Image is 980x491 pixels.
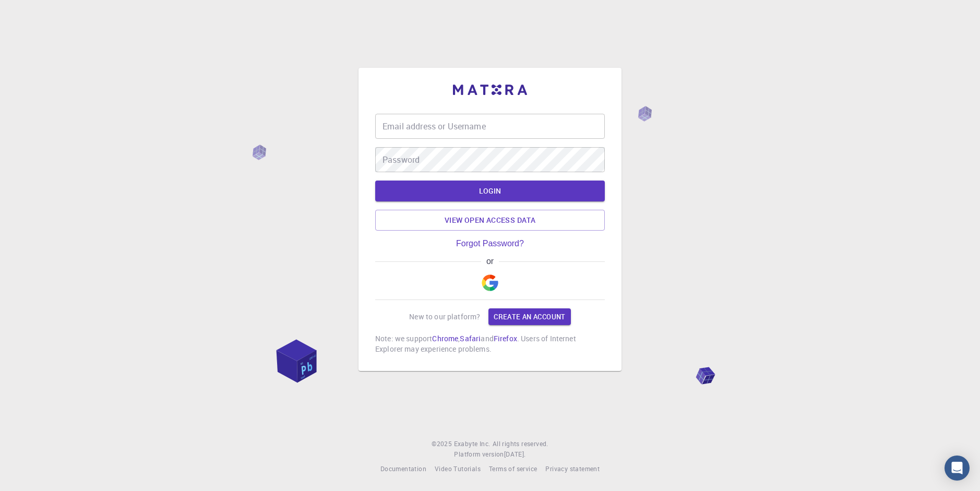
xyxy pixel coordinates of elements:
[435,464,481,474] a: Video Tutorials
[504,449,526,460] a: [DATE].
[375,210,605,231] a: View open access data
[482,274,498,291] img: Google
[494,333,517,343] a: Firefox
[380,464,426,474] a: Documentation
[375,181,605,201] button: LOGIN
[489,464,537,473] span: Terms of service
[493,439,548,449] span: All rights reserved.
[380,464,426,473] span: Documentation
[945,456,970,481] div: Open Intercom Messenger
[545,464,600,474] a: Privacy statement
[481,257,498,266] span: or
[375,333,605,354] p: Note: we support , and . Users of Internet Explorer may experience problems.
[456,239,524,248] a: Forgot Password?
[432,439,453,449] span: © 2025
[454,439,491,448] span: Exabyte Inc.
[435,464,481,473] span: Video Tutorials
[545,464,600,473] span: Privacy statement
[454,439,491,449] a: Exabyte Inc.
[432,333,458,343] a: Chrome
[460,333,481,343] a: Safari
[454,449,504,460] span: Platform version
[504,450,526,458] span: [DATE] .
[488,308,570,325] a: Create an account
[489,464,537,474] a: Terms of service
[409,312,480,322] p: New to our platform?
